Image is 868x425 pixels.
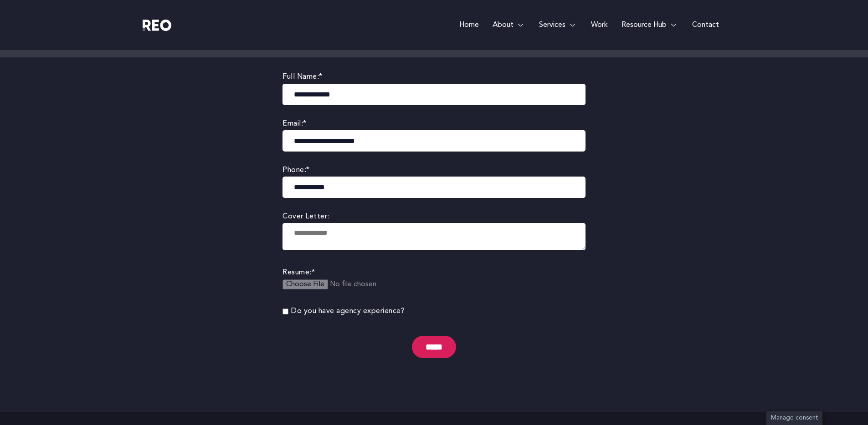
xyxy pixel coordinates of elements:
[771,415,818,421] span: Manage consent
[291,305,405,318] label: Do you have agency experience?
[282,164,586,177] label: Phone:
[282,211,586,223] label: Cover Letter:
[282,71,586,83] label: Full Name:
[282,267,586,279] label: Resume:
[282,118,586,130] label: Email:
